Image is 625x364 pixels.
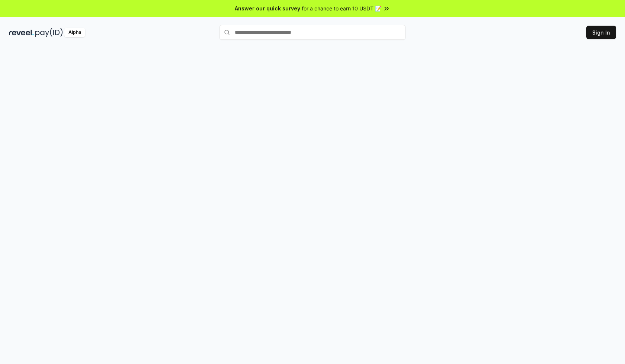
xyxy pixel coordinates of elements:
[302,4,381,12] span: for a chance to earn 10 USDT 📝
[64,28,85,37] div: Alpha
[586,26,616,39] button: Sign In
[9,28,34,37] img: reveel_dark
[35,28,63,37] img: pay_id
[235,4,300,12] span: Answer our quick survey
